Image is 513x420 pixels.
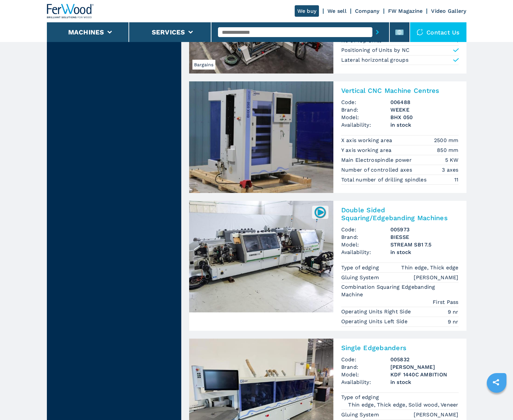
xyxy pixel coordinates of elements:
a: Company [355,8,380,14]
span: Availability: [341,121,390,129]
h3: STREAM SB1 7.5 [390,241,459,248]
a: We sell [327,8,346,14]
h3: 005973 [390,226,459,233]
a: We buy [295,5,319,17]
span: Code: [341,226,390,233]
span: Code: [341,98,390,106]
span: Model: [341,114,390,121]
button: submit-button [372,25,383,40]
em: [PERSON_NAME] [414,411,458,418]
h2: Vertical CNC Machine Centres [341,87,459,94]
em: [PERSON_NAME] [414,274,458,281]
a: Vertical CNC Machine Centres WEEKE BHX 050Vertical CNC Machine CentresCode:006488Brand:WEEKEModel... [189,81,466,193]
iframe: Chat [485,390,508,415]
p: Total number of drilling spindles [341,176,428,183]
em: First Pass [433,298,459,306]
em: 850 mm [437,146,459,154]
em: 9 nr [448,308,459,316]
button: Machines [68,28,104,36]
img: Double Sided Squaring/Edgebanding Machines BIESSE STREAM SB1 7.5 [189,201,333,312]
p: Lateral horizontal groups [341,56,408,64]
em: 11 [454,176,459,183]
span: Brand: [341,233,390,241]
span: Code: [341,356,390,363]
h3: 005832 [390,356,459,363]
h3: BIESSE [390,233,459,241]
em: Thin edge, Thick edge [401,264,458,271]
p: Type of edging [341,264,381,271]
img: Contact us [417,29,423,35]
p: Main Electrospindle power [341,157,414,164]
span: Model: [341,371,390,378]
h3: WEEKE [390,106,459,114]
p: Y axis working area [341,147,393,154]
em: 3 axes [442,166,459,174]
a: Video Gallery [431,8,466,14]
p: Type of edging [341,394,381,401]
h2: Double Sided Squaring/Edgebanding Machines [341,206,459,222]
p: Combination Squaring Edgebanding Machine [341,283,459,298]
p: Gluing System [341,274,381,281]
img: 005973 [314,206,326,219]
h3: 006488 [390,98,459,106]
em: 5 KW [445,156,459,164]
a: FW Magazine [388,8,423,14]
div: Contact us [410,22,466,42]
span: Bargains [192,60,215,70]
a: Double Sided Squaring/Edgebanding Machines BIESSE STREAM SB1 7.5005973Double Sided Squaring/Edgeb... [189,201,466,331]
h3: KDF 1440C AMBITION [390,371,459,378]
img: Vertical CNC Machine Centres WEEKE BHX 050 [189,81,333,193]
p: Positioning of Units by NC [341,47,410,54]
span: in stock [390,248,459,256]
img: Ferwood [47,4,94,18]
button: Services [152,28,185,36]
em: 9 nr [448,318,459,325]
span: Availability: [341,248,390,256]
span: Availability: [341,378,390,386]
span: in stock [390,378,459,386]
h3: [PERSON_NAME] [390,363,459,371]
h3: BHX 050 [390,114,459,121]
p: Gluing System [341,411,381,418]
span: Brand: [341,106,390,114]
p: Operating Units Left Side [341,318,409,325]
a: sharethis [488,374,504,390]
span: Brand: [341,363,390,371]
h2: Single Edgebanders [341,344,459,352]
p: Number of controlled axes [341,166,414,174]
em: 2500 mm [434,136,459,144]
p: X axis working area [341,137,394,144]
span: in stock [390,121,459,129]
em: Thin edge, Thick edge, Solid wood, Veneer [348,401,458,409]
span: Model: [341,241,390,248]
p: Operating Units Right Side [341,308,413,315]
